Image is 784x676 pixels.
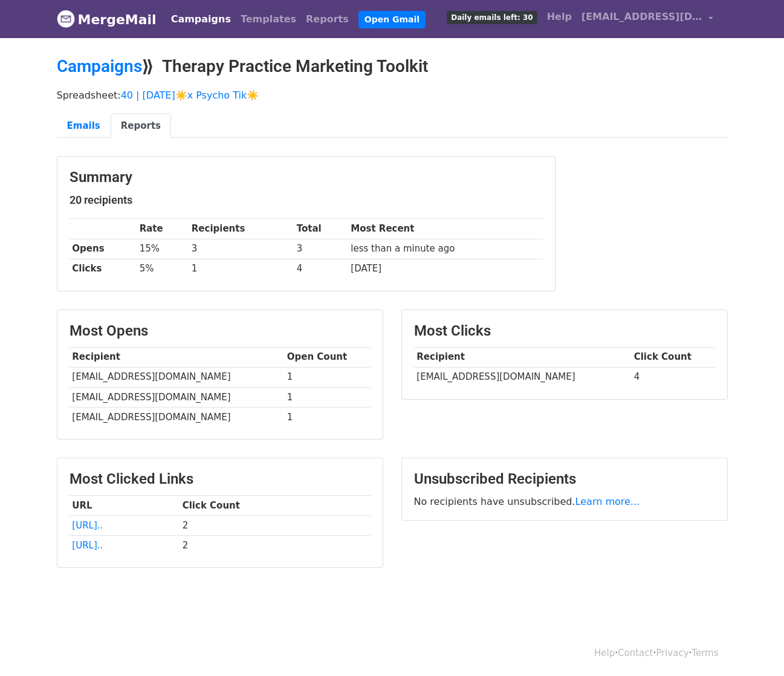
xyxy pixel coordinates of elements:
[57,7,157,32] a: MergeMail
[70,322,371,340] h3: Most Opens
[70,470,371,488] h3: Most Clicked Links
[414,470,715,488] h3: Unsubscribed Recipients
[348,239,542,259] td: less than a minute ago
[57,89,728,102] p: Spreadsheet:
[57,10,75,28] img: MergeMail logo
[442,5,542,29] a: Daily emails left: 30
[724,618,784,676] iframe: Chat Widget
[57,56,728,77] h2: ⟫ Therapy Practice Marketing Toolkit
[70,495,180,515] th: URL
[582,10,702,24] span: [EMAIL_ADDRESS][DOMAIN_NAME]
[72,520,103,531] a: [URL]..
[542,5,577,29] a: Help
[414,495,715,508] p: No recipients have unsubscribed.
[70,193,543,207] h5: 20 recipients
[70,239,137,259] th: Opens
[189,259,294,279] td: 1
[577,5,718,33] a: [EMAIL_ADDRESS][DOMAIN_NAME]
[70,367,284,387] td: [EMAIL_ADDRESS][DOMAIN_NAME]
[70,169,543,186] h3: Summary
[189,239,294,259] td: 3
[618,648,653,658] a: Contact
[414,322,715,340] h3: Most Clicks
[57,114,111,138] a: Emails
[166,7,236,31] a: Campaigns
[70,259,137,279] th: Clicks
[70,407,284,427] td: [EMAIL_ADDRESS][DOMAIN_NAME]
[72,540,103,551] a: [URL]..
[111,114,171,138] a: Reports
[70,387,284,407] td: [EMAIL_ADDRESS][DOMAIN_NAME]
[414,347,631,367] th: Recipient
[358,11,426,28] a: Open Gmail
[189,219,294,239] th: Recipients
[137,219,189,239] th: Rate
[414,367,631,387] td: [EMAIL_ADDRESS][DOMAIN_NAME]
[692,648,718,658] a: Terms
[348,219,542,239] th: Most Recent
[236,7,301,31] a: Templates
[294,259,348,279] td: 4
[631,347,715,367] th: Click Count
[294,239,348,259] td: 3
[137,239,189,259] td: 15%
[137,259,189,279] td: 5%
[70,347,284,367] th: Recipient
[284,407,371,427] td: 1
[284,387,371,407] td: 1
[575,496,640,507] a: Learn more...
[121,89,259,101] a: 40 | [DATE]☀️x Psycho Tik☀️
[180,535,371,555] td: 2
[594,648,615,658] a: Help
[180,515,371,535] td: 2
[180,495,371,515] th: Click Count
[348,259,542,279] td: [DATE]
[301,7,354,31] a: Reports
[631,367,715,387] td: 4
[447,11,537,24] span: Daily emails left: 30
[656,648,688,658] a: Privacy
[294,219,348,239] th: Total
[57,56,142,76] a: Campaigns
[284,347,371,367] th: Open Count
[284,367,371,387] td: 1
